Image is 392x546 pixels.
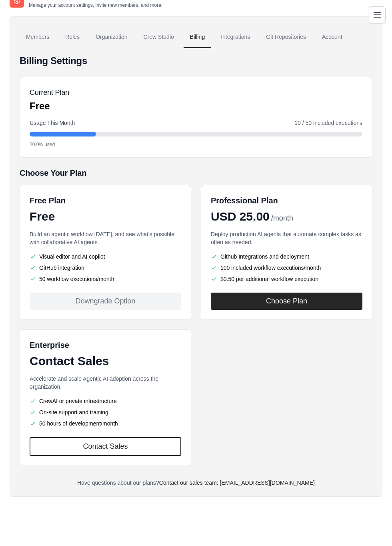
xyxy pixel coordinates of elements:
p: Manage your account settings, invite new members, and more. [29,2,162,8]
li: $0.50 per additional workflow execution [211,275,362,283]
a: Account [316,26,349,48]
span: 20.0% used [30,141,55,148]
a: Contact Sales [30,437,181,456]
li: 100 included workflow executions/month [211,264,362,272]
h4: Billing Settings [20,54,372,67]
li: 50 workflow executions/month [30,275,181,283]
button: Toggle navigation [369,6,386,23]
a: Organization [89,26,134,48]
iframe: Chat Widget [352,508,392,546]
span: Usage This Month [30,119,75,127]
h6: Professional Plan [211,195,278,206]
li: GitHub integration [30,264,181,272]
p: Free [30,100,69,112]
a: Billing [184,26,211,48]
div: Downgrade Option [30,293,181,310]
a: Roles [59,26,86,48]
a: Members [20,26,56,48]
p: Accelerate and scale Agentic AI adoption across the organization. [30,375,181,391]
div: Free [30,209,181,224]
li: CrewAI or private infrastructure [30,397,181,405]
p: Deploy production AI agents that automate complex tasks as often as needed. [211,230,362,246]
h5: Choose Your Plan [20,167,372,179]
h6: Enterprise [30,339,181,351]
span: /month [271,213,293,224]
li: Github Integrations and deployment [211,253,362,261]
li: 50 hours of development/month [30,420,181,428]
span: 10 / 50 included executions [294,119,362,127]
li: On-site support and training [30,408,181,416]
li: Visual editor and AI copilot [30,253,181,261]
h5: Current Plan [30,87,69,98]
a: Git Repositories [260,26,312,48]
span: USD 25.00 [211,209,270,224]
h6: Free Plan [30,195,66,206]
a: Crew Studio [137,26,180,48]
div: Contact Sales [30,354,181,368]
p: Have questions about our plans? [20,479,372,487]
button: Choose Plan [211,293,362,310]
p: Build an agentic workflow [DATE], and see what's possible with collaborative AI agents. [30,230,181,246]
a: Integrations [214,26,256,48]
a: Contact our sales team: [EMAIL_ADDRESS][DOMAIN_NAME] [159,480,315,486]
